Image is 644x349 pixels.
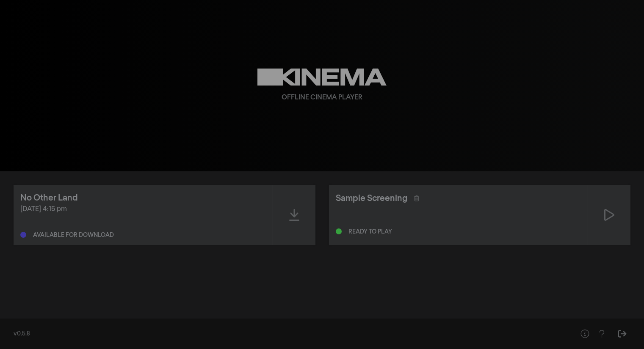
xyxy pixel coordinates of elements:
div: Available for download [33,232,114,238]
button: Help [593,325,610,342]
button: Help [576,325,593,342]
div: Ready to play [348,229,392,235]
div: [DATE] 4:15 pm [20,204,266,214]
div: Sample Screening [336,192,407,205]
div: Offline Cinema Player [282,93,362,103]
div: No Other Land [20,192,78,204]
button: Sign Out [614,325,630,342]
div: v0.5.8 [14,330,559,338]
